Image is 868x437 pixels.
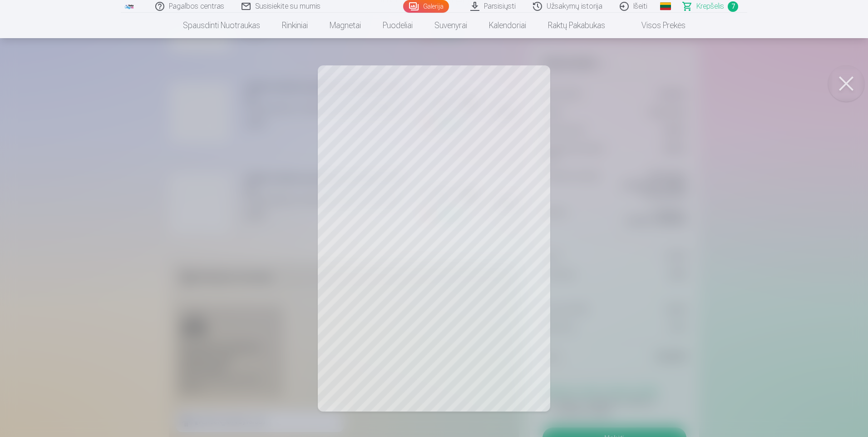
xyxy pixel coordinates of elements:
img: /fa2 [124,4,134,9]
a: Visos prekės [616,13,696,38]
span: Krepšelis [696,1,724,12]
a: Magnetai [319,13,372,38]
a: Kalendoriai [478,13,537,38]
a: Rinkiniai [271,13,319,38]
a: Spausdinti nuotraukas [172,13,271,38]
a: Raktų pakabukas [537,13,616,38]
a: Suvenyrai [424,13,478,38]
span: 7 [728,1,738,12]
a: Puodeliai [372,13,424,38]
